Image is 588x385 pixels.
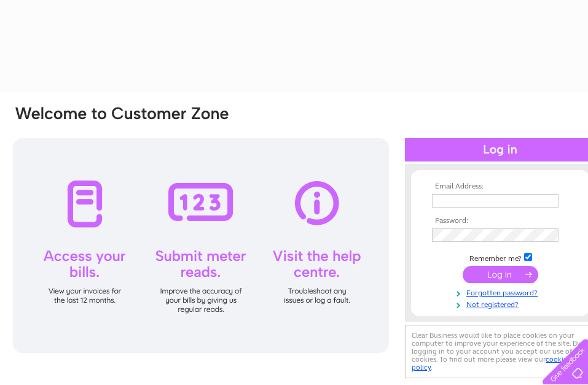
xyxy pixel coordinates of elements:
td: Remember me? [429,251,571,263]
th: Password: [429,217,571,225]
a: Not registered? [432,298,571,309]
a: cookies policy [412,355,570,371]
th: Email Address: [429,182,571,191]
input: Submit [463,266,538,283]
a: Forgotten password? [432,286,571,298]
